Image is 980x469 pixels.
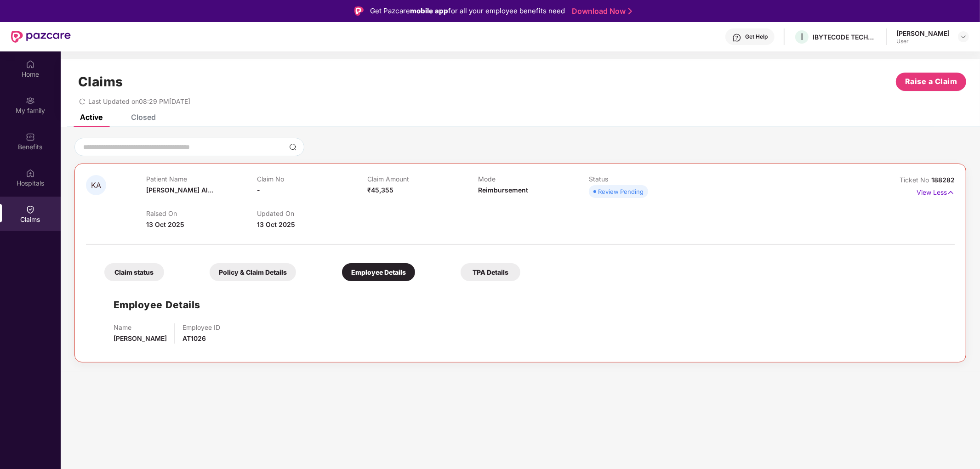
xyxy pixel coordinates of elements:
[26,96,35,105] img: svg+xml;base64,PHN2ZyB3aWR0aD0iMjAiIGhlaWdodD0iMjAiIHZpZXdCb3g9IjAgMCAyMCAyMCIgZmlsbD0ibm9uZSIgeG...
[598,187,644,196] div: Review Pending
[367,186,393,194] span: ₹45,355
[26,132,35,141] img: svg+xml;base64,PHN2ZyBpZD0iQmVuZWZpdHMiIHhtbG5zPSJodHRwOi8vd3d3LnczLm9yZy8yMDAwL3N2ZyIgd2lkdGg9Ij...
[354,6,364,16] img: Logo
[182,323,220,331] p: Employee ID
[257,220,295,228] span: 13 Oct 2025
[461,263,520,281] div: TPA Details
[572,6,629,16] a: Download Now
[367,175,478,183] p: Claim Amount
[478,186,528,194] span: Reimbursement
[478,175,589,183] p: Mode
[257,186,260,194] span: -
[257,209,368,217] p: Updated On
[88,97,190,105] span: Last Updated on 08:29 PM[DATE]
[79,97,85,105] span: redo
[896,38,950,45] div: User
[78,74,123,90] h1: Claims
[813,33,877,41] div: IBYTECODE TECHNOLOGIES PRIVATE LIMITED
[917,185,955,198] p: View Less
[589,175,700,183] p: Status
[114,297,200,312] h1: Employee Details
[210,263,296,281] div: Policy & Claim Details
[80,113,103,122] div: Active
[11,31,71,43] img: New Pazcare Logo
[745,33,768,40] div: Get Help
[26,205,35,214] img: svg+xml;base64,PHN2ZyBpZD0iQ2xhaW0iIHhtbG5zPSJodHRwOi8vd3d3LnczLm9yZy8yMDAwL3N2ZyIgd2lkdGg9IjIwIi...
[801,31,803,42] span: I
[26,60,35,69] img: svg+xml;base64,PHN2ZyBpZD0iSG9tZSIgeG1sbnM9Imh0dHA6Ly93d3cudzMub3JnLzIwMDAvc3ZnIiB3aWR0aD0iMjAiIG...
[960,33,967,40] img: svg+xml;base64,PHN2ZyBpZD0iRHJvcGRvd24tMzJ4MzIiIHhtbG5zPSJodHRwOi8vd3d3LnczLm9yZy8yMDAwL3N2ZyIgd2...
[628,6,632,16] img: Stroke
[91,181,101,189] span: KA
[182,334,206,342] span: AT1026
[947,187,955,198] img: svg+xml;base64,PHN2ZyB4bWxucz0iaHR0cDovL3d3dy53My5vcmcvMjAwMC9zdmciIHdpZHRoPSIxNyIgaGVpZ2h0PSIxNy...
[146,209,257,217] p: Raised On
[732,33,741,42] img: svg+xml;base64,PHN2ZyBpZD0iSGVscC0zMngzMiIgeG1sbnM9Imh0dHA6Ly93d3cudzMub3JnLzIwMDAvc3ZnIiB3aWR0aD...
[900,176,931,184] span: Ticket No
[896,29,950,38] div: [PERSON_NAME]
[342,263,415,281] div: Employee Details
[114,334,167,342] span: [PERSON_NAME]
[370,6,565,17] div: Get Pazcare for all your employee benefits need
[896,73,966,91] button: Raise a Claim
[26,169,35,178] img: svg+xml;base64,PHN2ZyBpZD0iSG9zcGl0YWxzIiB4bWxucz0iaHR0cDovL3d3dy53My5vcmcvMjAwMC9zdmciIHdpZHRoPS...
[410,6,448,15] strong: mobile app
[146,175,257,183] p: Patient Name
[905,76,957,87] span: Raise a Claim
[114,323,167,331] p: Name
[931,176,955,184] span: 188282
[289,143,296,151] img: svg+xml;base64,PHN2ZyBpZD0iU2VhcmNoLTMyeDMyIiB4bWxucz0iaHR0cDovL3d3dy53My5vcmcvMjAwMC9zdmciIHdpZH...
[131,113,156,122] div: Closed
[257,175,368,183] p: Claim No
[146,186,213,194] span: [PERSON_NAME] Al...
[146,220,184,228] span: 13 Oct 2025
[104,263,164,281] div: Claim status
